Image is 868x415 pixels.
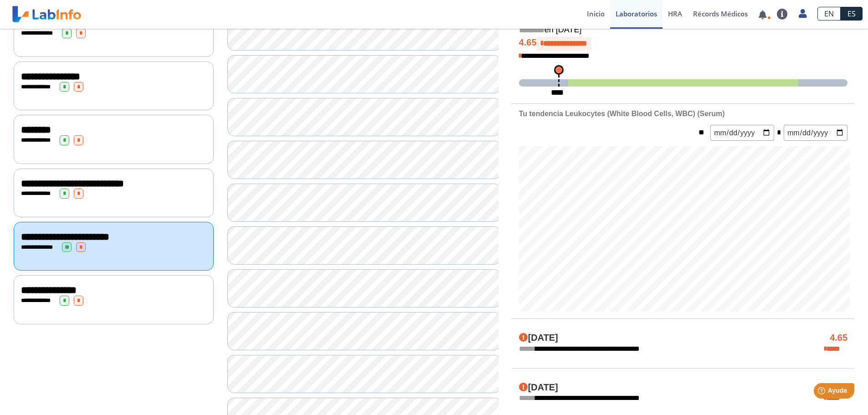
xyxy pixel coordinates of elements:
h4: 4.65 [830,333,847,343]
h4: [DATE] [519,382,558,393]
h4: [DATE] [519,333,558,343]
a: EN [817,7,841,20]
h5: en [DATE] [519,25,847,36]
span: HRA [668,9,682,18]
input: mm/dd/yyyy [784,125,847,141]
h4: 4.65 [519,37,847,51]
b: Tu tendencia Leukocytes (White Blood Cells, WBC) (Serum) [519,110,725,118]
input: mm/dd/yyyy [710,125,774,141]
iframe: Help widget launcher [787,379,858,405]
a: ES [841,7,863,20]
